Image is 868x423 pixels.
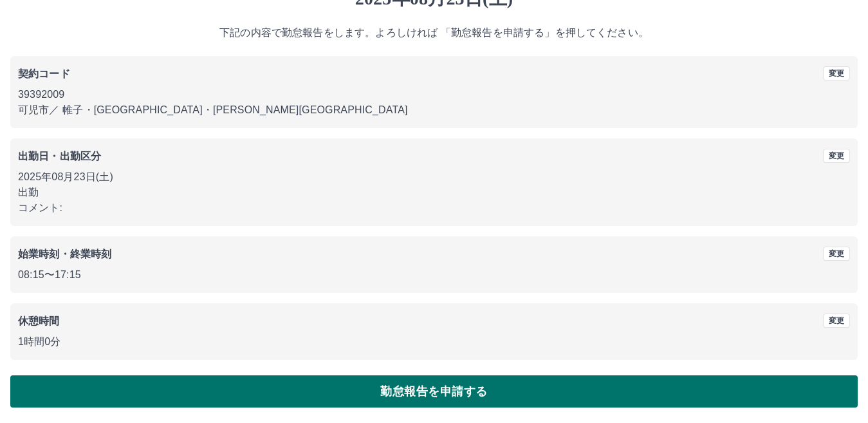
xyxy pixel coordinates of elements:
button: 勤怠報告を申請する [10,375,858,408]
button: 変更 [823,314,850,328]
p: 2025年08月23日(土) [18,169,850,185]
b: 契約コード [18,68,70,79]
b: 始業時刻・終業時刻 [18,249,111,259]
p: 08:15 〜 17:15 [18,267,850,283]
p: 下記の内容で勤怠報告をします。よろしければ 「勤怠報告を申請する」を押してください。 [10,25,858,41]
button: 変更 [823,149,850,163]
p: 39392009 [18,87,850,102]
p: コメント: [18,200,850,216]
b: 出勤日・出勤区分 [18,151,101,162]
p: 可児市 ／ 帷子・[GEOGRAPHIC_DATA]・[PERSON_NAME][GEOGRAPHIC_DATA] [18,102,850,118]
p: 出勤 [18,185,850,200]
p: 1時間0分 [18,334,850,350]
button: 変更 [823,247,850,261]
b: 休憩時間 [18,315,60,326]
button: 変更 [823,66,850,80]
